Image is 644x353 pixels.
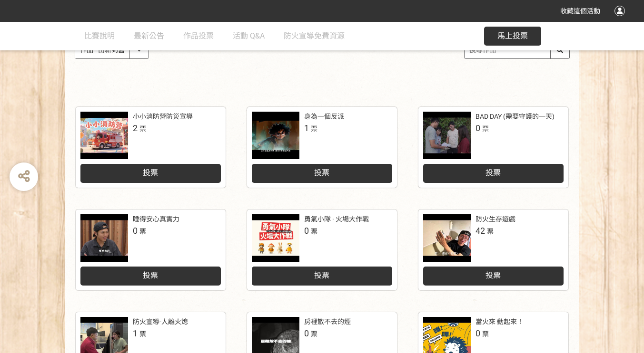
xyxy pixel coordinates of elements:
[487,228,494,235] span: 票
[418,210,568,290] a: 防火生存遊戲42票投票
[560,7,600,15] span: 收藏這個活動
[304,317,351,327] div: 房裡散不去的煙
[134,31,164,40] span: 最新公告
[284,22,345,50] a: 防火宣導免費資源
[304,112,344,122] div: 身為一個反派
[482,330,489,338] span: 票
[183,31,214,40] span: 作品投票
[133,317,188,327] div: 防火宣導-人離火熄
[133,328,138,338] span: 1
[133,226,138,236] span: 0
[304,123,309,133] span: 1
[143,168,158,177] span: 投票
[233,31,265,40] span: 活動 Q&A
[139,125,146,133] span: 票
[311,125,317,133] span: 票
[476,112,555,122] div: BAD DAY (需要守護的一天)
[134,22,164,50] a: 最新公告
[304,226,309,236] span: 0
[247,210,397,290] a: 勇氣小隊 · 火場大作戰0票投票
[484,27,541,46] button: 馬上投票
[84,31,115,40] span: 比賽說明
[476,328,480,338] span: 0
[284,31,345,40] span: 防火宣導免費資源
[314,271,329,280] span: 投票
[304,328,309,338] span: 0
[76,210,226,290] a: 睡得安心真實力0票投票
[476,214,515,224] div: 防火生存遊戲
[485,168,501,177] span: 投票
[314,168,329,177] span: 投票
[497,31,528,40] span: 馬上投票
[139,228,146,235] span: 票
[133,123,138,133] span: 2
[476,226,485,236] span: 42
[476,317,524,327] div: 當火來 動起來！
[139,330,146,338] span: 票
[183,22,214,50] a: 作品投票
[84,22,115,50] a: 比賽說明
[247,107,397,188] a: 身為一個反派1票投票
[143,271,158,280] span: 投票
[418,107,568,188] a: BAD DAY (需要守護的一天)0票投票
[133,112,193,122] div: 小小消防營防災宣導
[476,123,480,133] span: 0
[482,125,489,133] span: 票
[311,330,317,338] span: 票
[485,271,501,280] span: 投票
[133,214,179,224] div: 睡得安心真實力
[233,22,265,50] a: 活動 Q&A
[304,214,369,224] div: 勇氣小隊 · 火場大作戰
[311,228,317,235] span: 票
[76,107,226,188] a: 小小消防營防災宣導2票投票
